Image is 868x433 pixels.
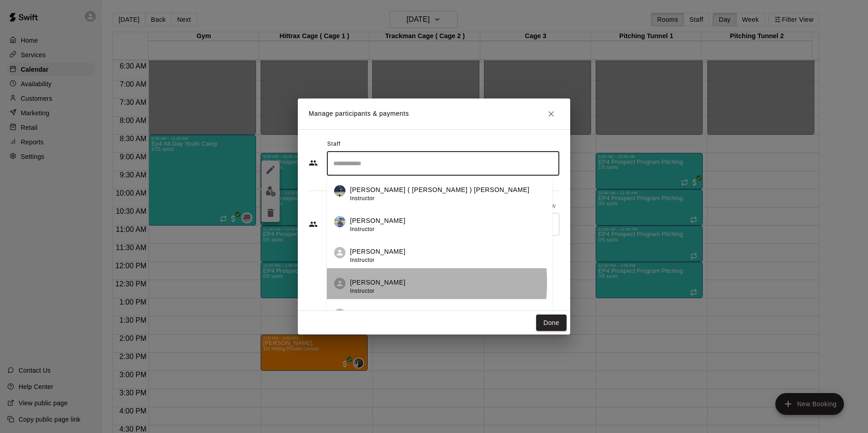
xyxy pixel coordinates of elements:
svg: Customers [309,220,318,229]
p: [PERSON_NAME] [350,216,405,226]
div: Search staff [327,152,559,176]
span: Instructor [350,195,375,202]
span: Instructor [350,288,375,294]
img: Juilo ( Ricky ) Eusebio [334,185,345,197]
button: Done [536,315,567,331]
p: [PERSON_NAME] [350,278,405,287]
svg: Staff [309,158,318,167]
div: Andrew Castano [334,247,345,258]
span: Instructor [350,226,375,232]
img: Cain Ruiz [334,216,345,227]
p: [PERSON_NAME] ( [PERSON_NAME] ) [PERSON_NAME] [350,185,530,195]
div: Jason Ramos [334,309,345,320]
button: Close [543,106,559,122]
span: Staff [327,137,340,152]
p: [PERSON_NAME] [350,309,405,318]
span: Instructor [350,257,375,263]
div: Monte Guttierez [334,278,345,289]
p: [PERSON_NAME] [350,247,405,256]
p: Manage participants & payments [309,109,409,118]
